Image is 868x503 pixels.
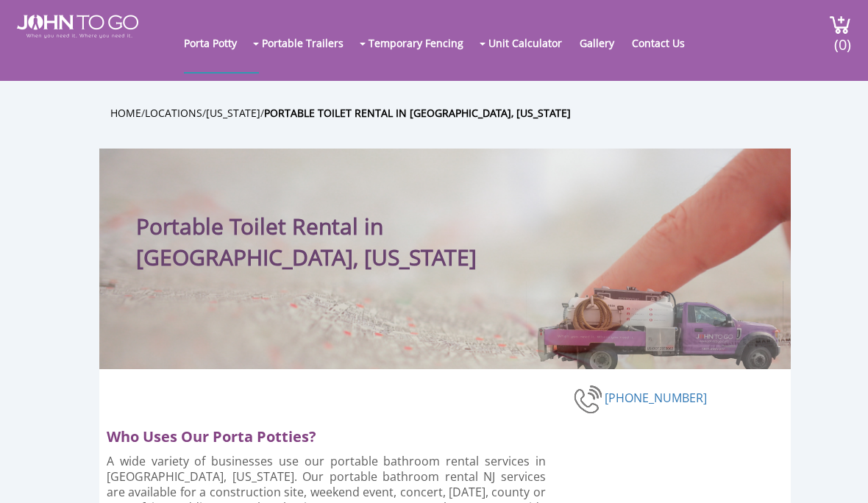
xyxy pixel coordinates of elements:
[136,178,519,273] h1: Portable Toilet Rental in [GEOGRAPHIC_DATA], [US_STATE]
[206,106,260,120] a: [US_STATE]
[829,15,851,35] img: cart a
[264,106,571,120] a: Portable toilet rental in [GEOGRAPHIC_DATA], [US_STATE]
[574,383,605,415] img: phone-number
[833,23,851,54] span: (0)
[184,13,252,72] a: Porta Potty
[107,420,555,446] h2: Who Uses Our Porta Potties?
[110,104,802,121] ul: / / /
[580,13,629,72] a: Gallery
[110,106,141,120] a: Home
[145,106,202,120] a: Locations
[369,13,478,72] a: Temporary Fencing
[17,15,138,38] img: JOHN to go
[262,13,358,72] a: Portable Trailers
[526,281,783,370] img: Truck
[488,13,577,72] a: Unit Calculator
[605,390,707,406] a: [PHONE_NUMBER]
[632,13,700,72] a: Contact Us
